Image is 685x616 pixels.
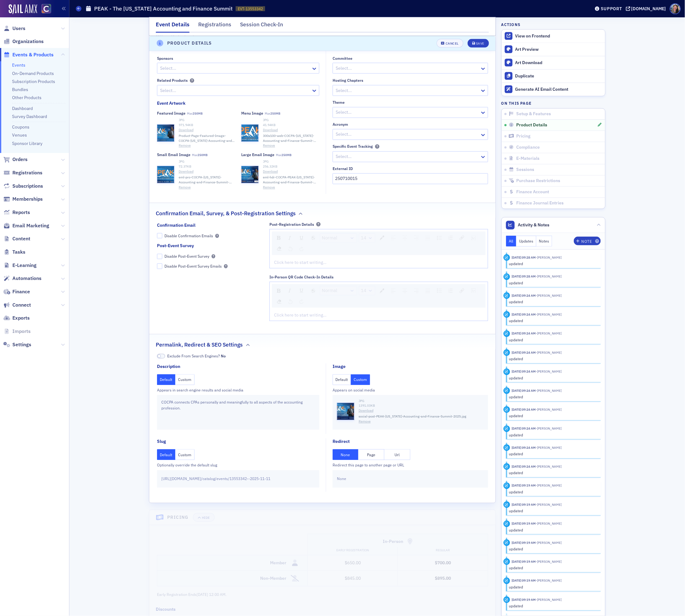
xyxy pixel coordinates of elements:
span: Tiffany Carson [536,331,562,335]
a: Orders [3,156,28,163]
div: Generate AI Email Content [515,87,602,92]
div: Unordered [435,286,444,295]
div: Small Email Image [157,153,190,157]
div: Hide [202,516,210,519]
div: updated [509,508,596,513]
input: Disable Post-Event Survey [157,254,163,260]
a: Download [263,169,319,174]
button: None [333,449,359,460]
div: Art Preview [515,47,602,52]
div: 41.94 KB [263,123,319,128]
span: Profile [670,3,681,14]
div: rdw-textalign-control [388,234,434,243]
a: Survey Dashboard [12,114,47,119]
span: EVT-13553342 [238,6,263,11]
div: Update [504,483,510,489]
div: View on Frontend [515,33,602,39]
a: Download [179,169,235,174]
span: Max [265,112,281,116]
div: Update [504,311,510,318]
span: Events & Products [12,51,54,58]
div: rdw-link-control [456,286,468,295]
div: rdw-block-control [319,286,358,295]
button: Remove [359,419,371,424]
div: Link [457,286,466,295]
span: Tiffany Carson [536,369,562,374]
div: updated [509,337,596,343]
a: Automations [3,275,41,282]
div: Post-Registration Details [269,222,314,227]
span: Purchase Restrictions [516,178,560,184]
a: Download [179,128,235,133]
span: No [157,354,165,359]
div: rdw-dropdown [320,286,357,295]
div: updated [509,261,596,266]
button: Save [468,39,489,48]
span: Subscriptions [12,183,43,190]
div: Disable Confirmation Emails [164,234,213,239]
span: 14 [361,287,366,295]
div: JPG [263,159,319,164]
span: Normal [322,235,337,242]
div: rdw-history-control [285,297,307,306]
button: All [506,236,517,247]
div: updated [509,489,596,495]
a: Reports [3,209,30,216]
button: Default [333,374,351,385]
div: rdw-dropdown [359,234,375,243]
span: Automations [12,275,41,282]
span: Normal [322,287,337,295]
div: JPG [359,399,484,404]
a: Connect [3,302,31,308]
div: Specific Event Tracking [333,144,373,149]
time: 9/19/2025 09:19 AM [512,483,536,487]
a: Events & Products [3,51,54,58]
h4: Pricing [167,514,189,521]
span: Exports [12,315,30,321]
div: updated [509,375,596,381]
div: rdw-remove-control [273,245,285,253]
button: Page [358,449,384,460]
div: rdw-font-size-control [358,286,376,295]
span: Email Marketing [12,222,49,229]
div: Update [504,463,510,470]
button: Cancel [437,39,463,48]
a: Organizations [3,38,44,45]
div: rdw-wrapper [269,282,488,321]
div: Ordered [447,287,455,295]
span: Compliance [516,145,540,151]
a: Dashboard [12,106,33,111]
div: Duplicate [515,73,602,79]
div: Italic [285,286,295,295]
div: rdw-editor [274,260,483,266]
div: rdw-remove-control [273,297,285,306]
button: [DOMAIN_NAME] [626,7,668,11]
div: rdw-font-size-control [358,234,376,243]
div: Art Download [515,60,602,66]
div: Description [157,364,180,370]
div: rdw-history-control [285,245,307,253]
img: SailAMX [9,4,37,14]
h4: On this page [501,101,605,106]
div: Update [504,406,510,413]
span: Settings [12,341,31,348]
button: Default [157,374,176,385]
div: updated [509,280,596,286]
span: -2025-11-11 [248,476,270,482]
div: Ordered [447,234,455,242]
div: Right [412,286,421,295]
time: 10/9/2025 09:24 AM [512,331,536,335]
div: Center [400,286,409,295]
div: JPG [179,118,235,123]
a: Font Size [359,234,375,242]
span: Tiffany Carson [536,407,562,412]
h4: Actions [501,22,521,27]
span: 300x100-web-COCPA-[US_STATE]-Accounting-and-Finance-Summit-2025.jpg [263,134,319,144]
span: Tiffany Carson [536,445,562,450]
div: updated [509,451,596,457]
h2: Permalink, Redirect & SEO Settings [156,341,243,349]
div: [DOMAIN_NAME] [631,6,666,11]
span: E-Materials [516,156,539,162]
div: rdw-image-control [468,234,479,243]
a: Tasks [3,249,25,256]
